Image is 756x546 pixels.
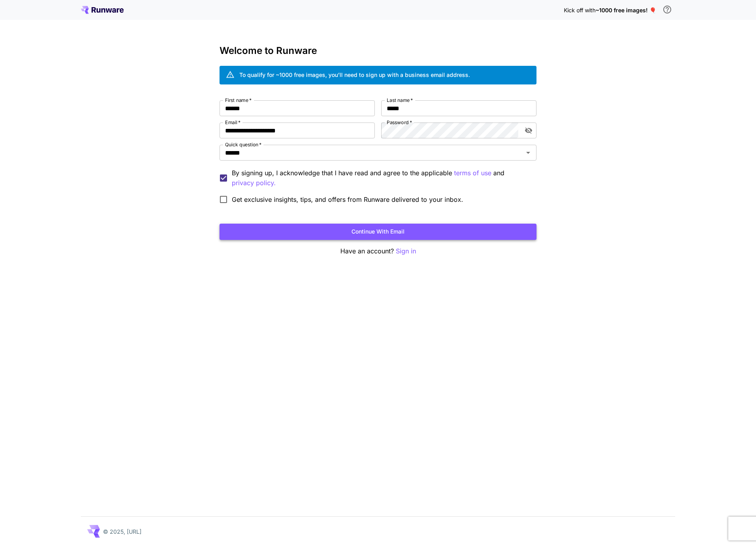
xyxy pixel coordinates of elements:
label: First name [225,97,252,103]
p: By signing up, I acknowledge that I have read and agree to the applicable and [232,168,530,188]
button: In order to qualify for free credit, you need to sign up with a business email address and click ... [659,2,675,17]
button: toggle password visibility [521,123,536,138]
button: Continue with email [220,224,536,240]
label: Quick question [225,141,262,148]
label: Last name [387,97,413,103]
span: Kick off with [564,7,596,13]
button: Open [523,147,534,158]
span: ~1000 free images! 🎈 [596,7,656,13]
button: Sign in [396,246,416,256]
label: Email [225,119,241,126]
p: © 2025, [URL] [103,527,141,536]
p: terms of use [454,168,491,178]
p: Have an account? [220,246,536,256]
label: Password [387,119,412,126]
div: To qualify for ~1000 free images, you’ll need to sign up with a business email address. [239,71,470,79]
span: Get exclusive insights, tips, and offers from Runware delivered to your inbox. [232,195,463,204]
button: By signing up, I acknowledge that I have read and agree to the applicable and privacy policy. [454,168,491,178]
button: By signing up, I acknowledge that I have read and agree to the applicable terms of use and [232,178,276,188]
h3: Welcome to Runware [220,45,536,56]
p: privacy policy. [232,178,276,188]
